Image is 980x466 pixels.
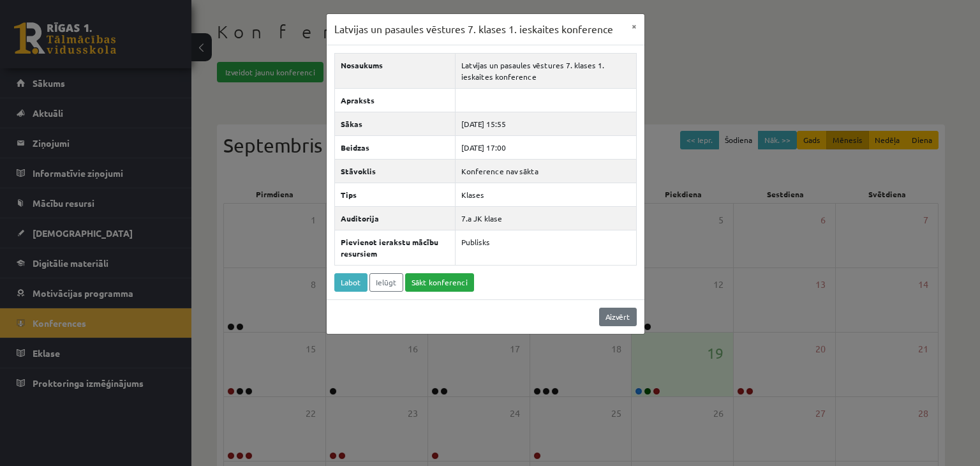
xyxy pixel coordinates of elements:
[334,206,455,230] th: Auditorija
[599,308,637,326] a: Aizvērt
[455,112,636,135] td: [DATE] 15:55
[405,273,474,292] a: Sākt konferenci
[455,183,636,206] td: Klases
[455,159,636,183] td: Konference nav sākta
[334,135,455,159] th: Beidzas
[334,53,455,88] th: Nosaukums
[455,230,636,265] td: Publisks
[455,206,636,230] td: 7.a JK klase
[334,273,367,292] a: Labot
[624,14,644,38] button: ×
[455,135,636,159] td: [DATE] 17:00
[455,53,636,88] td: Latvijas un pasaules vēstures 7. klases 1. ieskaites konference
[334,88,455,112] th: Apraksts
[334,112,455,135] th: Sākas
[334,230,455,265] th: Pievienot ierakstu mācību resursiem
[334,183,455,206] th: Tips
[334,159,455,183] th: Stāvoklis
[334,22,613,37] h3: Latvijas un pasaules vēstures 7. klases 1. ieskaites konference
[369,273,403,292] a: Ielūgt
